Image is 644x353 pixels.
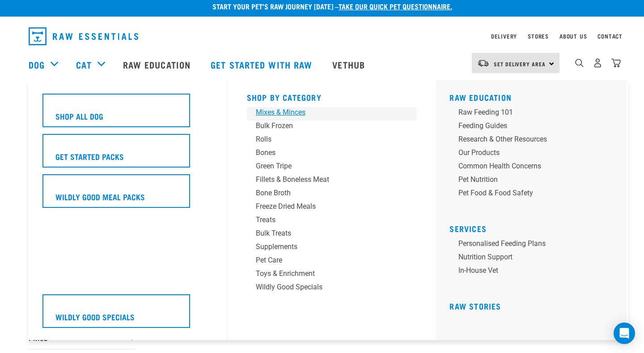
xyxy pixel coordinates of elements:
[76,58,91,71] a: Cat
[247,134,417,147] a: Rolls
[449,304,501,308] a: Raw Stories
[449,174,619,188] a: Pet Nutrition
[449,252,619,265] a: Nutrition Support
[256,134,395,145] div: Rolls
[247,282,417,295] a: Wildly Good Specials
[491,34,517,38] a: Delivery
[611,58,621,68] img: home-icon@2x.png
[528,34,549,38] a: Stores
[29,58,45,71] a: Dog
[256,188,395,198] div: Bone Broth
[449,224,619,231] h5: Services
[256,268,395,279] div: Toys & Enrichment
[247,121,417,134] a: Bulk Frozen
[458,147,598,158] div: Our Products
[449,147,619,161] a: Our Products
[449,161,619,174] a: Common Health Concerns
[247,268,417,282] a: Toys & Enrichment
[55,311,135,323] h5: Wildly Good Specials
[339,4,452,8] a: take our quick pet questionnaire.
[256,201,395,212] div: Freeze Dried Meals
[575,59,584,67] img: home-icon-1@2x.png
[477,59,489,67] img: van-moving.png
[494,62,546,65] span: Set Delivery Area
[449,95,512,99] a: Raw Education
[42,134,212,174] a: Get Started Packs
[458,174,598,185] div: Pet Nutrition
[256,282,395,293] div: Wildly Good Specials
[42,294,212,335] a: Wildly Good Specials
[29,27,138,45] img: Raw Essentials Logo
[247,188,417,201] a: Bone Broth
[458,134,598,145] div: Research & Other Resources
[559,34,587,38] a: About Us
[21,24,623,49] nav: dropdown navigation
[256,161,395,172] div: Green Tripe
[55,151,124,162] h5: Get Started Packs
[449,107,619,121] a: Raw Feeding 101
[55,110,103,122] h5: Shop All Dog
[458,188,598,198] div: Pet Food & Food Safety
[256,147,395,158] div: Bones
[256,121,395,131] div: Bulk Frozen
[256,228,395,239] div: Bulk Treats
[42,94,212,134] a: Shop All Dog
[202,47,323,82] a: Get started with Raw
[458,121,598,131] div: Feeding Guides
[458,107,598,118] div: Raw Feeding 101
[597,34,623,38] a: Contact
[449,238,619,252] a: Personalised Feeding Plans
[256,215,395,225] div: Treats
[247,107,417,121] a: Mixes & Minces
[247,215,417,228] a: Treats
[614,323,635,344] div: Open Intercom Messenger
[256,255,395,266] div: Pet Care
[247,161,417,174] a: Green Tripe
[247,255,417,268] a: Pet Care
[458,161,598,172] div: Common Health Concerns
[449,188,619,201] a: Pet Food & Food Safety
[323,47,376,82] a: Vethub
[449,121,619,134] a: Feeding Guides
[256,241,395,252] div: Supplements
[593,58,602,68] img: user.png
[256,107,395,118] div: Mixes & Minces
[55,191,145,202] h5: Wildly Good Meal Packs
[256,174,395,185] div: Fillets & Boneless Meat
[247,228,417,241] a: Bulk Treats
[247,201,417,215] a: Freeze Dried Meals
[247,174,417,188] a: Fillets & Boneless Meat
[114,47,202,82] a: Raw Education
[247,147,417,161] a: Bones
[449,265,619,279] a: In-house vet
[247,241,417,255] a: Supplements
[247,93,417,100] h5: Shop By Category
[449,134,619,147] a: Research & Other Resources
[42,174,212,215] a: Wildly Good Meal Packs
